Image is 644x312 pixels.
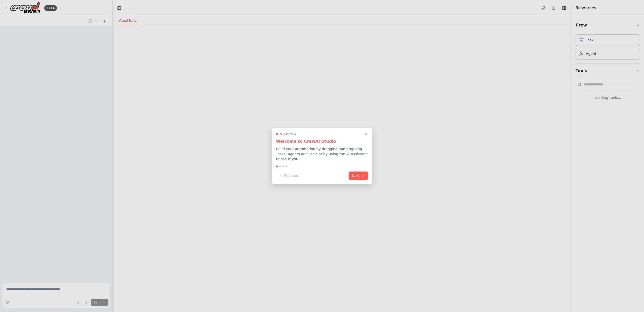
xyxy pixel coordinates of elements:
[349,172,368,180] button: Next
[276,172,302,180] button: Previous
[363,131,369,137] button: Close walkthrough
[276,138,368,144] h3: Welcome to CrewAI Studio
[280,132,296,136] span: Step 1 of 4
[116,5,123,12] button: Hide left sidebar
[276,146,368,162] p: Build your automation by dragging and dropping Tasks, Agents and Tools or by using the AI Assista...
